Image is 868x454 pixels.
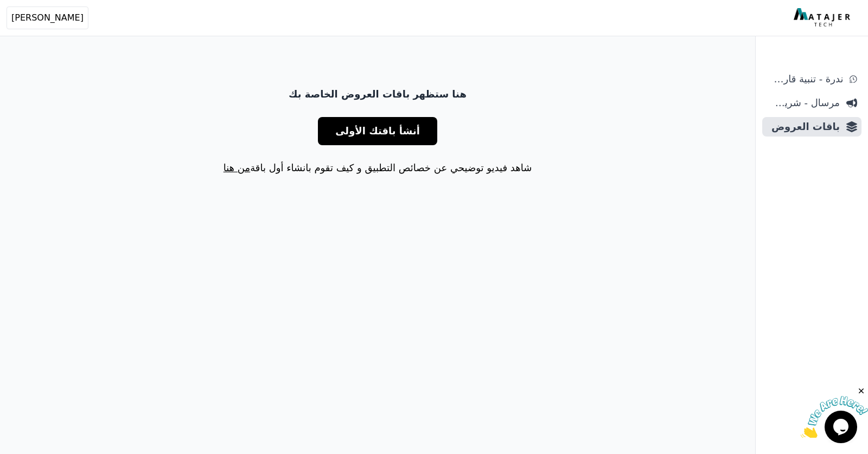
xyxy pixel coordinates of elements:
[767,119,840,134] span: باقات العروض
[801,386,868,438] iframe: chat widget
[767,72,843,87] span: ندرة - تنبية قارب علي النفاذ
[56,160,699,176] p: شاهد فيديو توضيحي عن خصائص التطبيق و كيف تقوم بانشاء أول باقة
[11,11,84,24] span: [PERSON_NAME]
[794,8,853,28] img: MatajerTech Logo
[224,162,250,173] a: من هنا
[7,7,88,29] button: [PERSON_NAME]
[318,117,437,145] button: أنشأ باقتك الأولى
[56,87,699,102] p: هنا ستظهر باقات العروض الخاصة بك
[335,124,420,139] span: أنشأ باقتك الأولى
[767,95,840,111] span: مرسال - شريط دعاية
